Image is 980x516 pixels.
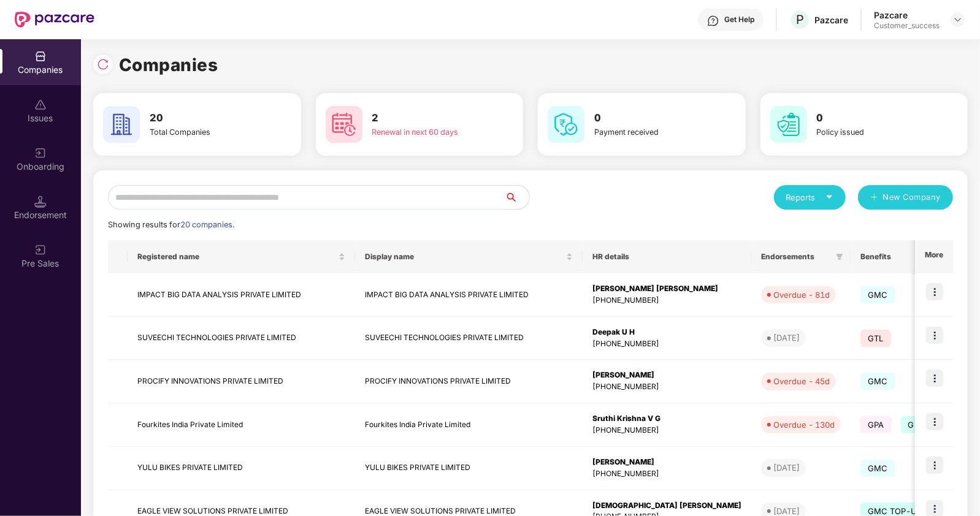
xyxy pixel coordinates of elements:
[34,195,47,208] img: svg+xml;base64,PHN2ZyB3aWR0aD0iMTQuNSIgaGVpZ2h0PSIxNC41IiB2aWV3Qm94PSIwIDAgMTYgMTYiIGZpbGw9Im5vbm...
[761,252,831,262] span: Endorsements
[108,220,234,229] span: Showing results for
[97,58,109,70] img: svg+xml;base64,PHN2ZyBpZD0iUmVsb2FkLTMyeDMyIiB4bWxucz0iaHR0cDovL3d3dy53My5vcmcvMjAwMC9zdmciIHdpZH...
[817,126,922,138] div: Policy issued
[365,252,564,262] span: Display name
[592,500,741,512] div: [DEMOGRAPHIC_DATA] [PERSON_NAME]
[128,240,355,273] th: Registered name
[773,419,835,431] div: Overdue - 130d
[833,249,846,264] span: filter
[901,416,970,433] span: GMC TOP-UP
[724,15,754,25] div: Get Help
[103,106,140,143] img: svg+xml;base64,PHN2ZyB4bWxucz0iaHR0cDovL3d3dy53My5vcmcvMjAwMC9zdmciIHdpZHRoPSI2MCIgaGVpZ2h0PSI2MC...
[180,220,234,229] span: 20 companies.
[15,12,94,28] img: New Pazcare Logo
[594,126,700,138] div: Payment received
[926,370,943,387] img: icon
[355,360,583,403] td: PROCIFY INNOVATIONS PRIVATE LIMITED
[34,244,47,256] img: svg+xml;base64,PHN2ZyB3aWR0aD0iMjAiIGhlaWdodD0iMjAiIHZpZXdCb3g9IjAgMCAyMCAyMCIgZmlsbD0ibm9uZSIgeG...
[860,286,895,303] span: GMC
[594,110,700,126] h3: 0
[355,273,583,317] td: IMPACT BIG DATA ANALYSIS PRIVATE LIMITED
[773,332,800,344] div: [DATE]
[883,191,941,203] span: New Company
[860,416,892,433] span: GPA
[953,15,963,25] img: svg+xml;base64,PHN2ZyBpZD0iRHJvcGRvd24tMzJ4MzIiIHhtbG5zPSJodHRwOi8vd3d3LnczLm9yZy8yMDAwL3N2ZyIgd2...
[592,413,741,425] div: Sruthi Krishna V G
[592,370,741,381] div: [PERSON_NAME]
[128,403,355,447] td: Fourkites India Private Limited
[128,317,355,360] td: SUVEECHI TECHNOLOGIES PRIVATE LIMITED
[825,193,833,201] span: caret-down
[592,425,741,436] div: [PHONE_NUMBER]
[355,403,583,447] td: Fourkites India Private Limited
[150,126,255,138] div: Total Companies
[786,191,833,203] div: Reports
[870,193,878,203] span: plus
[119,51,218,78] h1: Companies
[858,185,953,210] button: plusNew Company
[326,106,362,143] img: svg+xml;base64,PHN2ZyB4bWxucz0iaHR0cDovL3d3dy53My5vcmcvMjAwMC9zdmciIHdpZHRoPSI2MCIgaGVpZ2h0PSI2MC...
[926,457,943,474] img: icon
[128,447,355,490] td: YULU BIKES PRIVATE LIMITED
[34,50,47,63] img: svg+xml;base64,PHN2ZyBpZD0iQ29tcGFuaWVzIiB4bWxucz0iaHR0cDovL3d3dy53My5vcmcvMjAwMC9zdmciIHdpZHRoPS...
[860,460,895,477] span: GMC
[355,447,583,490] td: YULU BIKES PRIVATE LIMITED
[372,110,478,126] h3: 2
[814,14,848,26] div: Pazcare
[504,185,530,210] button: search
[915,240,953,273] th: More
[592,468,741,480] div: [PHONE_NUMBER]
[874,9,940,21] div: Pazcare
[548,106,584,143] img: svg+xml;base64,PHN2ZyB4bWxucz0iaHR0cDovL3d3dy53My5vcmcvMjAwMC9zdmciIHdpZHRoPSI2MCIgaGVpZ2h0PSI2MC...
[128,360,355,403] td: PROCIFY INNOVATIONS PRIVATE LIMITED
[34,147,47,159] img: svg+xml;base64,PHN2ZyB3aWR0aD0iMjAiIGhlaWdodD0iMjAiIHZpZXdCb3g9IjAgMCAyMCAyMCIgZmlsbD0ibm9uZSIgeG...
[583,240,751,273] th: HR details
[770,106,807,143] img: svg+xml;base64,PHN2ZyB4bWxucz0iaHR0cDovL3d3dy53My5vcmcvMjAwMC9zdmciIHdpZHRoPSI2MCIgaGVpZ2h0PSI2MC...
[150,110,255,126] h3: 20
[592,327,741,338] div: Deepak U H
[707,15,719,27] img: svg+xml;base64,PHN2ZyBpZD0iSGVscC0zMngzMiIgeG1sbnM9Imh0dHA6Ly93d3cudzMub3JnLzIwMDAvc3ZnIiB3aWR0aD...
[592,338,741,350] div: [PHONE_NUMBER]
[860,330,891,347] span: GTL
[860,373,895,390] span: GMC
[874,21,940,31] div: Customer_success
[128,273,355,317] td: IMPACT BIG DATA ANALYSIS PRIVATE LIMITED
[773,461,800,474] div: [DATE]
[137,252,336,262] span: Registered name
[796,12,804,27] span: P
[592,295,741,306] div: [PHONE_NUMBER]
[817,110,922,126] h3: 0
[926,327,943,344] img: icon
[504,192,529,202] span: search
[592,381,741,393] div: [PHONE_NUMBER]
[34,99,47,111] img: svg+xml;base64,PHN2ZyBpZD0iSXNzdWVzX2Rpc2FibGVkIiB4bWxucz0iaHR0cDovL3d3dy53My5vcmcvMjAwMC9zdmciIH...
[773,289,830,301] div: Overdue - 81d
[355,317,583,360] td: SUVEECHI TECHNOLOGIES PRIVATE LIMITED
[836,253,843,260] span: filter
[372,126,478,138] div: Renewal in next 60 days
[592,283,741,295] div: [PERSON_NAME] [PERSON_NAME]
[773,375,830,387] div: Overdue - 45d
[592,457,741,468] div: [PERSON_NAME]
[355,240,583,273] th: Display name
[926,283,943,300] img: icon
[926,413,943,430] img: icon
